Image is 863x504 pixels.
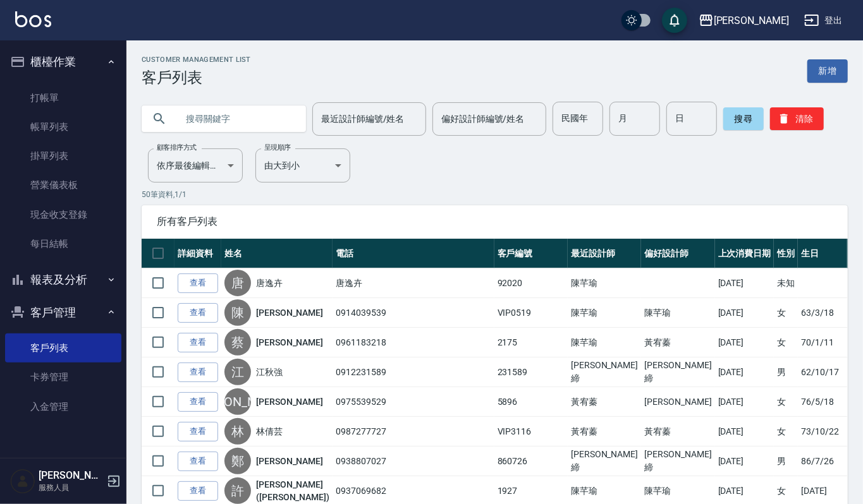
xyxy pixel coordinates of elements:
[494,239,568,268] th: 客戶編號
[142,189,848,200] p: 50 筆資料, 1 / 1
[333,298,494,328] td: 0914039539
[256,366,283,378] a: 江秋強
[177,102,296,136] input: 搜尋關鍵字
[494,447,568,476] td: 860726
[178,452,218,471] a: 查看
[5,83,121,112] a: 打帳單
[770,107,824,130] button: 清除
[5,141,121,171] a: 掛單列表
[142,56,251,64] h2: Customer Management List
[774,357,798,387] td: 男
[5,200,121,229] a: 現金收支登錄
[568,387,641,417] td: 黃宥蓁
[333,417,494,447] td: 0987277727
[715,298,774,328] td: [DATE]
[178,392,218,412] a: 查看
[157,215,833,228] span: 所有客戶列表
[224,448,251,474] div: 鄭
[568,268,641,298] td: 陳芊瑜
[224,418,251,445] div: 林
[224,299,251,326] div: 陳
[641,387,714,417] td: [PERSON_NAME]
[39,482,103,493] p: 服務人員
[715,417,774,447] td: [DATE]
[641,417,714,447] td: 黃宥蓁
[157,143,197,152] label: 顧客排序方式
[568,417,641,447] td: 黃宥蓁
[714,13,789,28] div: [PERSON_NAME]
[641,447,714,476] td: [PERSON_NAME]締
[641,298,714,328] td: 陳芊瑜
[715,328,774,357] td: [DATE]
[10,469,35,494] img: Person
[178,333,218,352] a: 查看
[256,277,283,289] a: 唐逸卉
[807,59,848,83] a: 新增
[494,357,568,387] td: 231589
[641,328,714,357] td: 黃宥蓁
[774,328,798,357] td: 女
[715,387,774,417] td: [DATE]
[5,392,121,421] a: 入金管理
[333,357,494,387] td: 0912231589
[715,239,774,268] th: 上次消費日期
[494,268,568,298] td: 92020
[694,8,794,33] button: [PERSON_NAME]
[798,417,847,447] td: 73/10/22
[798,328,847,357] td: 70/1/11
[715,268,774,298] td: [DATE]
[799,9,848,32] button: 登出
[662,8,687,33] button: save
[148,148,243,183] div: 依序最後編輯時間
[5,45,121,78] button: 櫃檯作業
[333,328,494,357] td: 0961183218
[224,359,251,385] div: 江
[174,239,221,268] th: 詳細資料
[224,477,251,504] div: 許
[15,11,51,27] img: Logo
[224,388,251,415] div: [PERSON_NAME]
[494,387,568,417] td: 5896
[178,422,218,441] a: 查看
[5,229,121,258] a: 每日結帳
[256,395,323,408] a: [PERSON_NAME]
[774,417,798,447] td: 女
[333,447,494,476] td: 0938807027
[568,447,641,476] td: [PERSON_NAME]締
[494,298,568,328] td: VIP0519
[494,417,568,447] td: VIP3116
[5,296,121,329] button: 客戶管理
[774,298,798,328] td: 女
[715,447,774,476] td: [DATE]
[256,336,323,349] a: [PERSON_NAME]
[568,298,641,328] td: 陳芊瑜
[333,387,494,417] td: 0975539529
[774,268,798,298] td: 未知
[641,239,714,268] th: 偏好設計師
[715,357,774,387] td: [DATE]
[798,298,847,328] td: 63/3/18
[178,273,218,293] a: 查看
[798,357,847,387] td: 62/10/17
[5,363,121,392] a: 卡券管理
[798,447,847,476] td: 86/7/26
[178,303,218,323] a: 查看
[255,148,350,183] div: 由大到小
[641,357,714,387] td: [PERSON_NAME]締
[224,329,251,356] div: 蔡
[798,387,847,417] td: 76/5/18
[568,328,641,357] td: 陳芊瑜
[774,387,798,417] td: 女
[333,268,494,298] td: 唐逸卉
[568,357,641,387] td: [PERSON_NAME]締
[5,171,121,200] a: 營業儀表板
[264,143,291,152] label: 呈現順序
[178,363,218,382] a: 查看
[774,239,798,268] th: 性別
[494,328,568,357] td: 2175
[333,239,494,268] th: 電話
[178,481,218,501] a: 查看
[5,333,121,363] a: 客戶列表
[798,239,847,268] th: 生日
[39,469,103,482] h5: [PERSON_NAME]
